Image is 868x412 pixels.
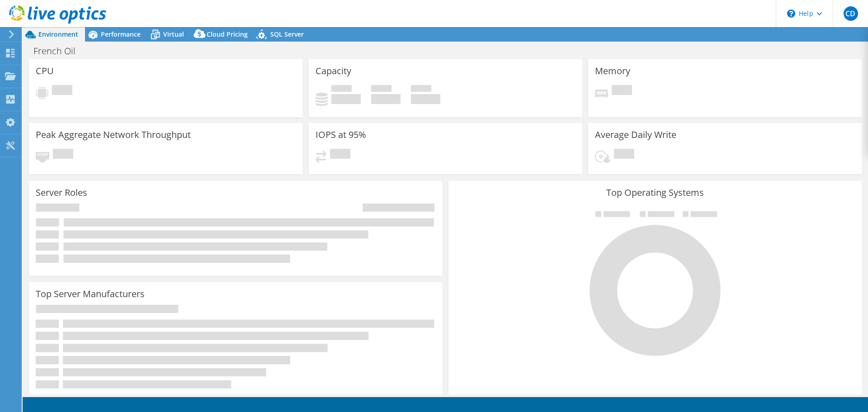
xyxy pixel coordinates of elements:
span: Virtual [163,30,184,38]
h4: 0 GiB [371,94,401,104]
span: CD [844,6,858,21]
h4: 0 GiB [411,94,440,104]
span: Used [331,85,352,94]
span: Pending [53,149,73,161]
span: Pending [612,85,632,97]
h3: Top Server Manufacturers [36,289,145,299]
span: Pending [52,85,72,97]
span: Total [411,85,431,94]
span: Pending [330,149,350,161]
h3: Peak Aggregate Network Throughput [36,130,191,140]
h3: IOPS at 95% [316,130,366,140]
h4: 0 GiB [331,94,361,104]
h3: Top Operating Systems [455,188,855,198]
h3: Server Roles [36,188,87,198]
span: Cloud Pricing [207,30,248,38]
span: Environment [38,30,78,38]
span: Free [371,85,392,94]
span: SQL Server [270,30,304,38]
h3: Average Daily Write [595,130,676,140]
h1: French Oil [29,46,90,56]
span: Performance [101,30,141,38]
h3: Capacity [316,66,351,76]
svg: \n [787,9,795,18]
span: Pending [614,149,634,161]
h3: Memory [595,66,630,76]
h3: CPU [36,66,54,76]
